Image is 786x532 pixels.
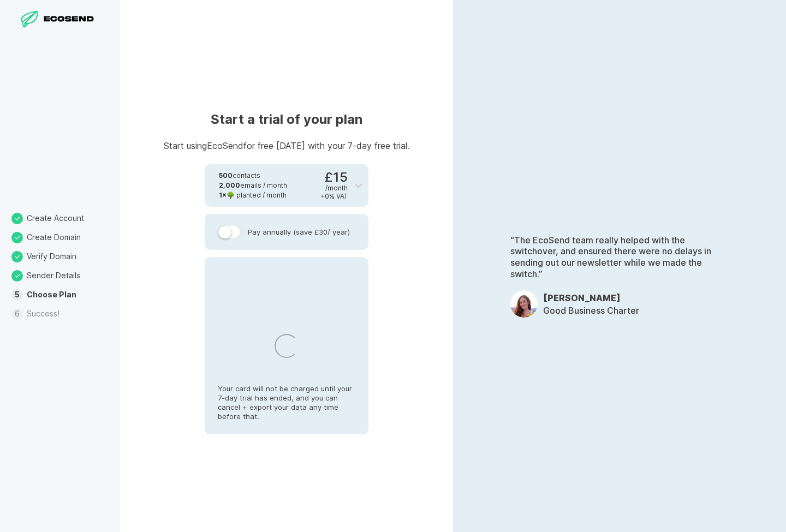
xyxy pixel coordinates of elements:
div: £15 [321,171,348,200]
h1: Start a trial of your plan [164,111,409,128]
div: + 0 % VAT [321,192,348,200]
p: Your card will not be charged until your 7-day trial has ended, and you can cancel + export your ... [218,373,355,421]
div: contacts [219,171,287,181]
div: 🌳 planted / month [219,190,287,200]
img: OpDfwsLJpxJND2XqePn68R8dM.jpeg [510,290,538,318]
strong: 500 [219,171,233,180]
strong: 2,000 [219,181,240,189]
label: Pay annually (save £30 / year) [218,225,355,239]
p: Start using EcoSend for free [DATE] with your 7-day free trial. [164,141,409,150]
p: “The EcoSend team really helped with the switchover, and ensured there were no delays in sending ... [510,235,729,280]
p: Good Business Charter [543,305,639,316]
div: emails / month [219,181,287,190]
div: / month [325,184,348,192]
strong: 1 × [219,191,227,199]
h3: [PERSON_NAME] [543,292,639,303]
